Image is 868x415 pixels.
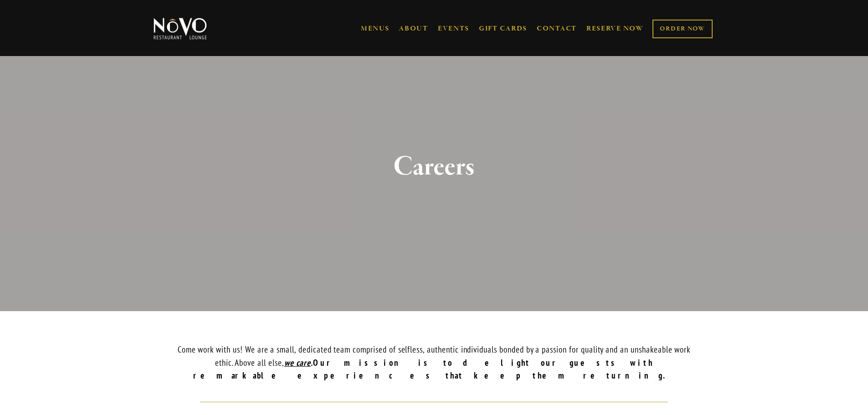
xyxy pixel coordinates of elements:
a: EVENTS [438,24,469,33]
a: MENUS [361,24,390,33]
em: . [311,357,313,368]
a: GIFT CARDS [479,20,527,37]
a: ORDER NOW [652,20,712,38]
a: RESERVE NOW [586,20,644,37]
p: Come work with us! We are a small, dedicated team comprised of selfless, authentic individuals bo... [169,343,700,382]
a: ABOUT [399,24,428,33]
strong: Our mission is to delight our guests with remarkable experiences that keep them returning. [193,357,675,381]
img: Novo Restaurant &amp; Lounge [152,17,209,40]
em: we care [284,357,311,368]
strong: Careers [393,149,475,184]
a: CONTACT [537,20,577,37]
